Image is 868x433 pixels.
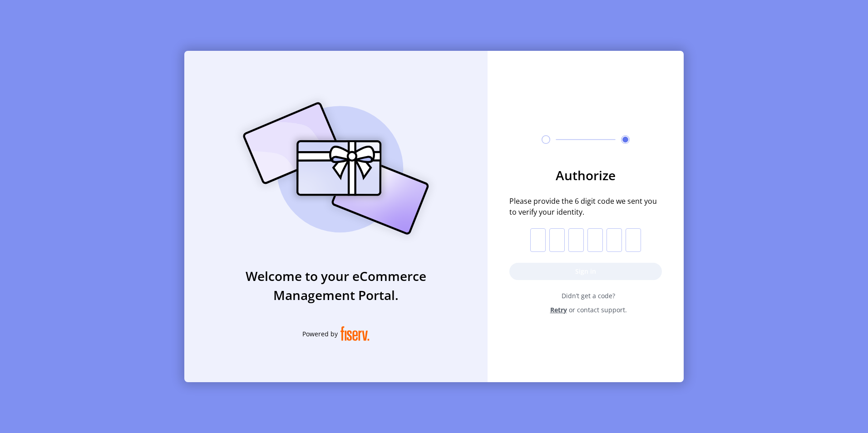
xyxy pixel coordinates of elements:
[229,92,443,245] img: card_Illustration.svg
[509,166,662,185] h3: Authorize
[509,196,662,217] span: Please provide the 6 digit code we sent you to verify your identity.
[302,329,338,339] span: Powered by
[515,291,662,300] span: Didn’t get a code?
[184,266,488,305] h3: Welcome to your eCommerce Management Portal.
[569,305,627,315] span: or contact support.
[550,305,567,315] span: Retry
